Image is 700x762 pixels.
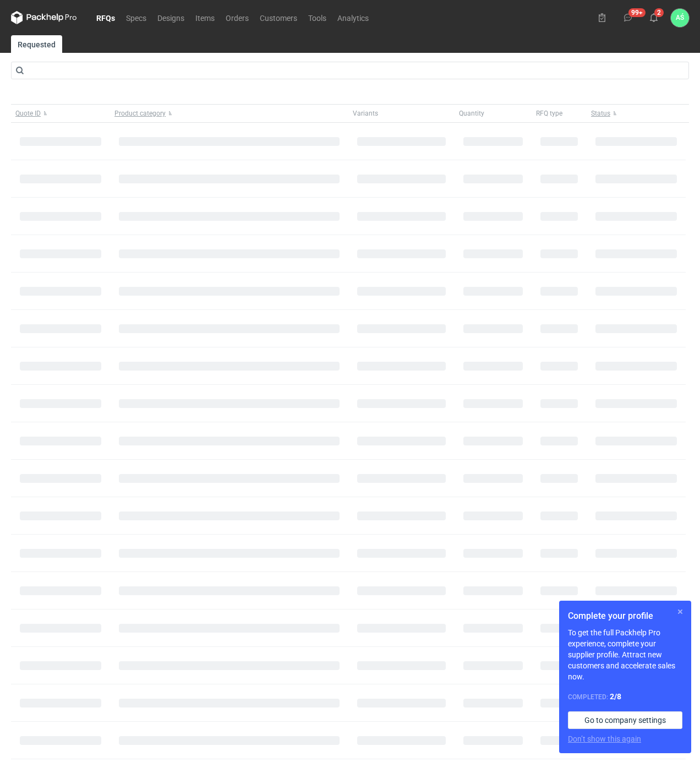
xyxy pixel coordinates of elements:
[568,711,682,729] a: Go to company settings
[121,11,152,24] a: Specs
[110,105,348,122] button: Product category
[332,11,374,24] a: Analytics
[568,627,682,682] p: To get the full Packhelp Pro experience, complete your supplier profile. Attract new customers an...
[190,11,220,24] a: Items
[11,35,62,53] a: Requested
[353,109,378,118] span: Variants
[671,9,689,27] button: AŚ
[587,105,686,122] button: Status
[254,11,303,24] a: Customers
[568,691,682,703] div: Completed:
[11,105,110,122] button: Quote ID
[568,733,641,744] button: Don’t show this again
[11,11,77,24] svg: Packhelp Pro
[645,9,663,26] button: 2
[671,9,689,27] div: Adrian Świerżewski
[459,109,484,118] span: Quantity
[220,11,254,24] a: Orders
[568,609,682,623] h1: Complete your profile
[303,11,332,24] a: Tools
[152,11,190,24] a: Designs
[91,11,121,24] a: RFQs
[674,605,687,618] button: Skip for now
[15,109,41,118] span: Quote ID
[610,692,621,701] strong: 2 / 8
[591,109,610,118] span: Status
[536,109,562,118] span: RFQ type
[619,9,637,26] button: 99+
[114,109,166,118] span: Product category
